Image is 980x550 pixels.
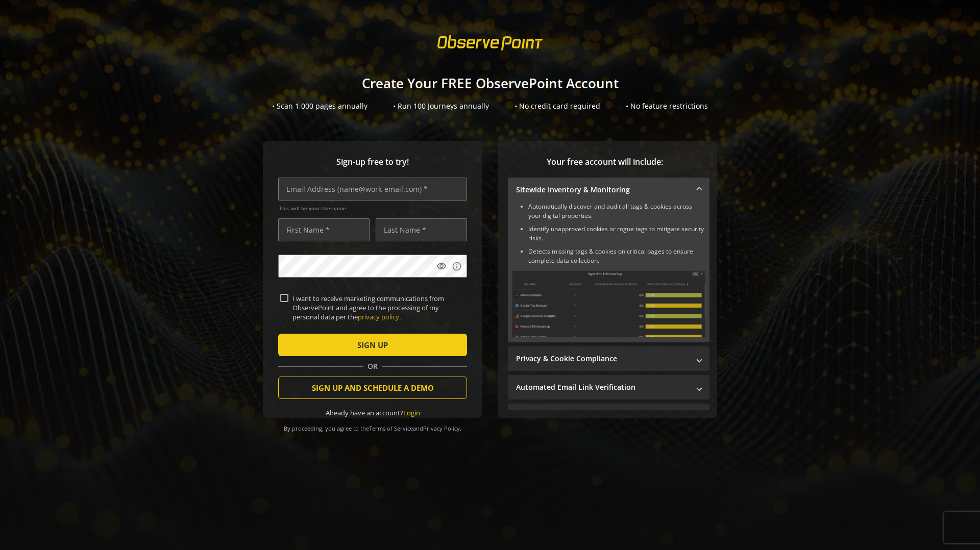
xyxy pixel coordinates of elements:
a: Privacy Policy [423,424,460,432]
div: • Scan 1,000 pages annually [272,101,367,111]
mat-icon: info [452,261,462,271]
input: Email Address (name@work-email.com) * [278,178,467,201]
button: SIGN UP AND SCHEDULE A DEMO [278,377,467,399]
a: privacy policy [358,312,399,321]
li: Automatically discover and audit all tags & cookies across your digital properties. [528,202,705,220]
img: Sitewide Inventory & Monitoring [512,270,705,337]
mat-expansion-panel-header: Performance Monitoring with Web Vitals [508,404,709,428]
span: SIGN UP [357,336,388,354]
span: SIGN UP AND SCHEDULE A DEMO [312,379,434,397]
label: I want to receive marketing communications from ObservePoint and agree to the processing of my pe... [288,294,465,322]
mat-panel-title: Privacy & Cookie Compliance [516,354,689,364]
button: SIGN UP [278,334,467,356]
mat-panel-title: Automated Email Link Verification [516,382,689,392]
input: First Name * [278,218,370,241]
span: This will be your Username [279,205,467,212]
a: Login [403,408,420,417]
span: Sign-up free to try! [278,156,467,168]
mat-icon: visibility [436,261,447,271]
a: Terms of Service [369,424,413,432]
mat-expansion-panel-header: Privacy & Cookie Compliance [508,346,709,371]
div: By proceeding, you agree to the and . [278,418,467,432]
li: Identify unapproved cookies or rogue tags to mitigate security risks. [528,224,705,243]
div: • No credit card required [514,101,600,111]
div: • No feature restrictions [626,101,708,111]
div: • Run 100 Journeys annually [393,101,489,111]
span: OR [363,361,382,371]
mat-expansion-panel-header: Automated Email Link Verification [508,375,709,399]
li: Detects missing tags & cookies on critical pages to ensure complete data collection. [528,247,705,265]
mat-expansion-panel-header: Sitewide Inventory & Monitoring [508,178,709,202]
div: Already have an account? [278,408,467,418]
div: Sitewide Inventory & Monitoring [508,202,709,342]
span: Your free account will include: [508,156,702,168]
mat-panel-title: Sitewide Inventory & Monitoring [516,185,689,195]
input: Last Name * [376,218,467,241]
